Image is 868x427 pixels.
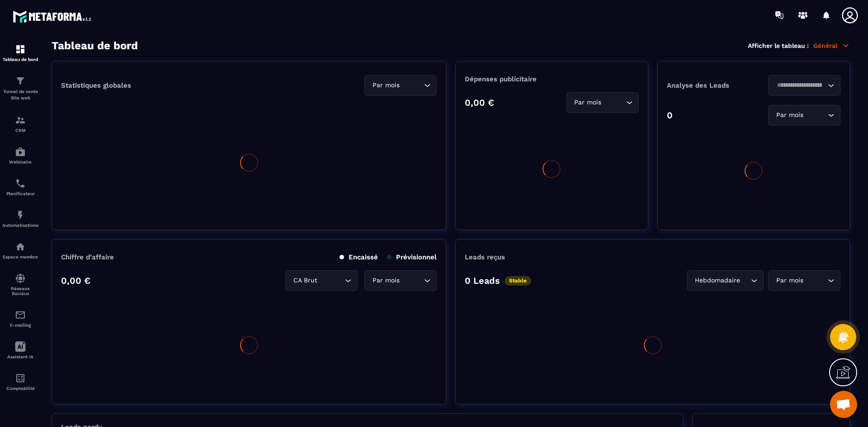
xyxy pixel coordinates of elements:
[2,323,38,328] p: E-mailing
[774,110,805,120] span: Par mois
[2,69,38,108] a: formationformationTunnel de vente Site web
[15,146,26,157] img: automations
[667,110,673,121] p: 0
[805,276,826,286] input: Search for option
[572,98,604,108] span: Par mois
[667,81,754,89] p: Analyse des Leads
[2,57,38,62] p: Tableau de bord
[2,160,38,164] p: Webinaire
[340,253,378,261] p: Encaissé
[768,105,840,126] div: Search for option
[13,8,94,25] img: logo
[319,276,343,286] input: Search for option
[2,266,38,303] a: social-networksocial-networkRéseaux Sociaux
[2,354,38,359] p: Assistant IA
[15,273,26,284] img: social-network
[15,44,26,55] img: formation
[465,253,505,261] p: Leads reçus
[768,270,840,291] div: Search for option
[15,210,26,221] img: automations
[465,75,638,83] p: Dépenses publicitaire
[774,80,826,90] input: Search for option
[505,276,531,286] p: Stable
[401,80,422,90] input: Search for option
[2,89,38,101] p: Tunnel de vente Site web
[2,37,38,69] a: formationformationTableau de bord
[2,303,38,334] a: emailemailE-mailing
[2,235,38,266] a: automationsautomationsEspace membre
[15,75,26,86] img: formation
[15,310,26,320] img: email
[830,391,857,418] div: Ouvrir le chat
[2,191,38,196] p: Planificateur
[693,276,742,286] span: Hebdomadaire
[774,276,805,286] span: Par mois
[2,366,38,398] a: accountantaccountantComptabilité
[768,75,840,96] div: Search for option
[2,334,38,366] a: Assistant IA
[285,270,358,291] div: Search for option
[52,39,138,52] h3: Tableau de bord
[805,110,826,120] input: Search for option
[2,171,38,203] a: schedulerschedulerPlanificateur
[364,270,437,291] div: Search for option
[387,253,437,261] p: Prévisionnel
[2,254,38,259] p: Espace membre
[364,75,437,96] div: Search for option
[370,276,401,286] span: Par mois
[2,286,38,296] p: Réseaux Sociaux
[61,253,114,261] p: Chiffre d’affaire
[465,97,494,108] p: 0,00 €
[566,92,639,113] div: Search for option
[61,81,131,89] p: Statistiques globales
[813,42,850,50] p: Général
[687,270,764,291] div: Search for option
[291,276,319,286] span: CA Brut
[2,140,38,171] a: automationsautomationsWebinaire
[15,178,26,189] img: scheduler
[2,223,38,228] p: Automatisations
[15,115,26,126] img: formation
[2,108,38,140] a: formationformationCRM
[2,386,38,391] p: Comptabilité
[748,42,809,49] p: Afficher le tableau :
[2,128,38,133] p: CRM
[15,373,26,384] img: accountant
[742,276,749,286] input: Search for option
[2,203,38,235] a: automationsautomationsAutomatisations
[370,80,401,90] span: Par mois
[465,275,500,286] p: 0 Leads
[604,98,624,108] input: Search for option
[61,275,90,286] p: 0,00 €
[15,241,26,252] img: automations
[401,276,422,286] input: Search for option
